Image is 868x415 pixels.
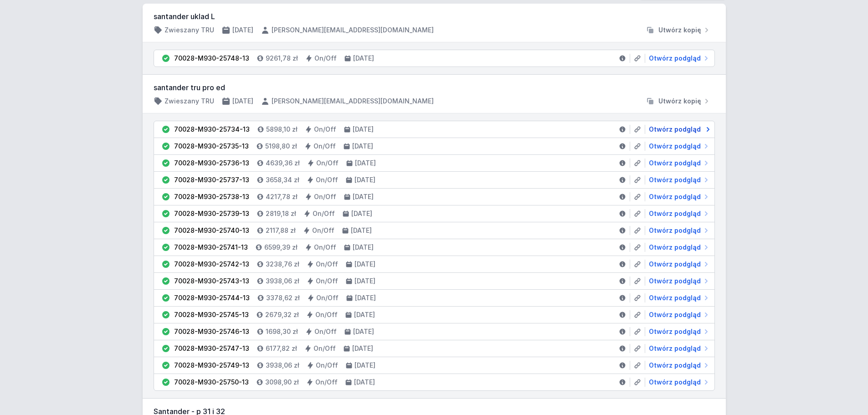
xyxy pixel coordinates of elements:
h4: 2117,88 zł [266,226,296,235]
span: Otwórz podgląd [649,327,701,336]
span: Otwórz podgląd [649,142,701,151]
h4: On/Off [316,361,338,370]
a: Otwórz podgląd [645,175,711,184]
h4: On/Off [316,260,338,269]
h4: 3378,62 zł [266,293,300,302]
button: Utwórz kopię [642,26,715,35]
h4: [DATE] [355,159,376,168]
h4: [DATE] [354,175,375,184]
h4: On/Off [312,226,334,235]
h4: 2819,18 zł [266,209,296,218]
h4: On/Off [314,192,336,201]
a: Otwórz podgląd [645,209,711,218]
h4: On/Off [315,378,338,387]
span: Otwórz podgląd [649,54,701,63]
h4: 6177,82 zł [266,344,297,353]
h4: On/Off [313,209,335,218]
span: Otwórz podgląd [649,192,701,201]
span: Otwórz podgląd [649,175,701,184]
h4: [DATE] [354,260,375,269]
h4: On/Off [314,327,337,336]
h4: 1698,30 zł [266,327,298,336]
div: 70028-M930-25746-13 [174,327,249,336]
h4: On/Off [313,142,336,151]
h4: [DATE] [354,310,375,319]
span: Otwórz podgląd [649,243,701,252]
div: 70028-M930-25740-13 [174,226,249,235]
div: 70028-M930-25735-13 [174,142,249,151]
h4: [DATE] [352,142,373,151]
h4: [DATE] [353,243,374,252]
span: Otwórz podgląd [649,226,701,235]
span: Otwórz podgląd [649,159,701,168]
h4: [DATE] [353,125,374,134]
a: Otwórz podgląd [645,54,711,63]
h4: [DATE] [354,277,375,286]
h3: santander tru pro ed [154,82,715,93]
span: Otwórz podgląd [649,361,701,370]
div: 70028-M930-25737-13 [174,175,249,184]
h4: On/Off [314,243,336,252]
h4: 3098,90 zł [265,378,299,387]
h4: [DATE] [355,293,376,302]
h4: 2679,32 zł [265,310,299,319]
div: 70028-M930-25734-13 [174,125,250,134]
span: Otwórz podgląd [649,209,701,218]
h4: [DATE] [352,344,373,353]
div: 70028-M930-25744-13 [174,293,250,302]
h4: Zwieszany TRU [164,97,214,106]
a: Otwórz podgląd [645,192,711,201]
a: Otwórz podgląd [645,226,711,235]
h4: [DATE] [351,209,372,218]
div: 70028-M930-25738-13 [174,192,249,201]
a: Otwórz podgląd [645,344,711,353]
h4: 4217,78 zł [266,192,298,201]
a: Otwórz podgląd [645,361,711,370]
div: 70028-M930-25750-13 [174,378,249,387]
a: Otwórz podgląd [645,378,711,387]
span: Utwórz kopię [658,26,701,35]
a: Otwórz podgląd [645,327,711,336]
h4: On/Off [313,344,336,353]
span: Otwórz podgląd [649,277,701,286]
h4: [DATE] [232,26,253,35]
a: Otwórz podgląd [645,310,711,319]
div: 70028-M930-25741-13 [174,243,248,252]
h4: 5198,80 zł [265,142,297,151]
a: Otwórz podgląd [645,243,711,252]
span: Otwórz podgląd [649,260,701,269]
h4: 3938,06 zł [266,361,299,370]
h4: 4639,36 zł [266,159,300,168]
a: Otwórz podgląd [645,277,711,286]
div: 70028-M930-25743-13 [174,277,249,286]
h4: [DATE] [353,327,374,336]
div: 70028-M930-25749-13 [174,361,249,370]
span: Otwórz podgląd [649,125,701,134]
h4: 6599,39 zł [264,243,298,252]
h4: 3938,06 zł [266,277,299,286]
div: 70028-M930-25736-13 [174,159,249,168]
h4: 3658,34 zł [266,175,299,184]
a: Otwórz podgląd [645,125,711,134]
h4: Zwieszany TRU [164,26,214,35]
h4: [DATE] [354,361,375,370]
div: 70028-M930-25747-13 [174,344,249,353]
a: Otwórz podgląd [645,293,711,302]
h4: [DATE] [353,192,374,201]
button: Utwórz kopię [642,97,715,106]
h4: On/Off [315,310,338,319]
span: Otwórz podgląd [649,293,701,302]
h4: On/Off [314,54,337,63]
a: Otwórz podgląd [645,159,711,168]
h4: On/Off [316,277,338,286]
h4: On/Off [316,293,339,302]
h4: [DATE] [353,54,374,63]
a: Otwórz podgląd [645,260,711,269]
h4: 9261,78 zł [266,54,298,63]
h4: On/Off [316,159,339,168]
div: 70028-M930-25748-13 [174,54,249,63]
h4: [PERSON_NAME][EMAIL_ADDRESS][DOMAIN_NAME] [272,26,434,35]
h3: santander uklad L [154,11,715,22]
span: Utwórz kopię [658,97,701,106]
h4: 3238,76 zł [266,260,299,269]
